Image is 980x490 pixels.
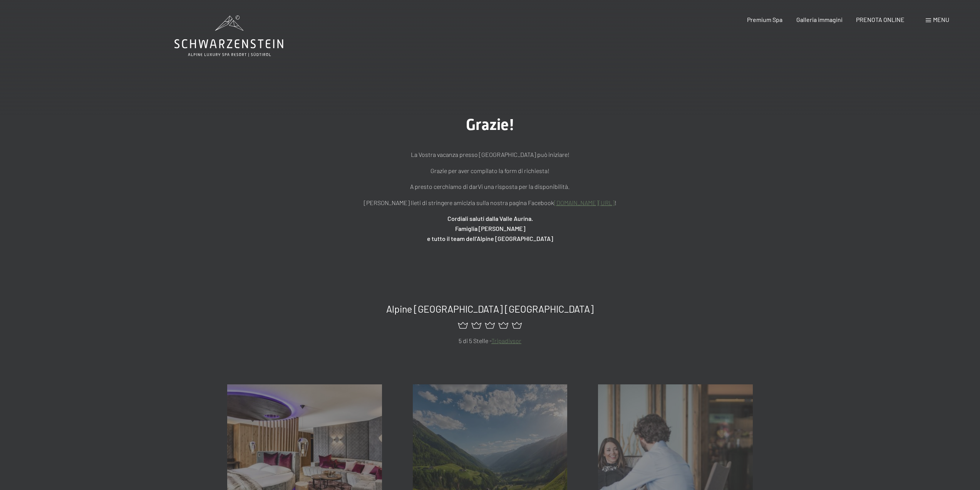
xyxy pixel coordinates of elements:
span: Menu [933,16,949,23]
p: [PERSON_NAME] lieti di stringere amicizia sulla nostra pagina Facebook ! [298,198,683,208]
p: Grazie per aver compilato la form di richiesta! [298,166,683,176]
a: PRENOTA ONLINE [856,16,905,23]
span: Alpine [GEOGRAPHIC_DATA] [GEOGRAPHIC_DATA] [386,303,594,315]
a: Galleria immagini [796,16,843,23]
p: 5 di 5 Stelle - [227,336,753,346]
p: A presto cerchiamo di darVi una risposta per la disponibilità. [298,182,683,192]
p: La Vostra vacanza presso [GEOGRAPHIC_DATA] può iniziare! [298,150,683,160]
a: Premium Spa [747,16,782,23]
span: Grazie! [466,116,514,134]
a: Tripadivsor [491,337,521,344]
a: [DOMAIN_NAME][URL] [554,199,615,206]
strong: Cordiali saluti dalla Valle Aurina. Famiglia [PERSON_NAME] e tutto il team dell’Alpine [GEOGRAPHI... [427,215,553,242]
